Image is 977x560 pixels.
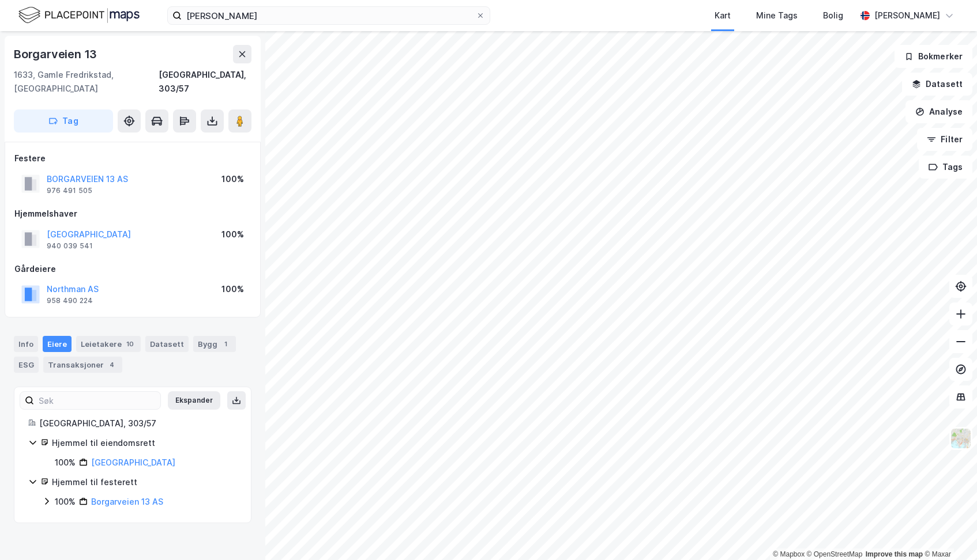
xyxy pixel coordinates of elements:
[950,427,972,449] img: Z
[34,392,160,409] input: Søk
[182,7,476,24] input: Søk på adresse, matrikkel, gårdeiere, leietakere eller personer
[47,241,93,251] div: 940 039 541
[55,456,76,470] div: 100%
[43,357,122,373] div: Transaksjoner
[14,207,251,221] div: Hjemmelshaver
[39,417,237,430] div: [GEOGRAPHIC_DATA], 303/57
[917,128,972,151] button: Filter
[47,296,93,305] div: 958 490 224
[866,550,923,558] a: Improve this map
[715,9,731,22] div: Kart
[106,359,118,370] div: 4
[14,357,39,373] div: ESG
[221,172,244,186] div: 100%
[18,5,140,25] img: logo.f888ab2527a4732fd821a326f86c7f29.svg
[52,475,237,489] div: Hjemmel til festerett
[145,336,189,352] div: Datasett
[14,152,251,165] div: Festere
[14,109,113,133] button: Tag
[193,336,236,352] div: Bygg
[52,436,237,450] div: Hjemmel til eiendomsrett
[874,9,940,22] div: [PERSON_NAME]
[14,45,99,63] div: Borgarveien 13
[91,457,175,467] a: [GEOGRAPHIC_DATA]
[168,391,220,410] button: Ekspander
[14,262,251,276] div: Gårdeiere
[124,338,136,350] div: 10
[902,73,972,96] button: Datasett
[76,336,141,352] div: Leietakere
[919,156,972,179] button: Tags
[807,550,863,558] a: OpenStreetMap
[47,186,92,195] div: 976 491 505
[905,100,972,123] button: Analyse
[220,338,231,350] div: 1
[221,228,244,241] div: 100%
[895,45,972,68] button: Bokmerker
[91,497,163,506] a: Borgarveien 13 AS
[43,336,72,352] div: Eiere
[756,9,798,22] div: Mine Tags
[14,336,38,352] div: Info
[14,68,159,96] div: 1633, Gamle Fredrikstad, [GEOGRAPHIC_DATA]
[773,550,805,558] a: Mapbox
[823,9,843,22] div: Bolig
[159,68,251,96] div: [GEOGRAPHIC_DATA], 303/57
[55,495,76,509] div: 100%
[221,282,244,296] div: 100%
[919,505,977,560] iframe: Chat Widget
[919,505,977,560] div: Kontrollprogram for chat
